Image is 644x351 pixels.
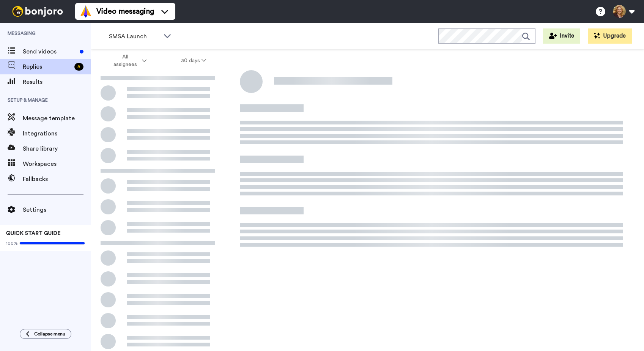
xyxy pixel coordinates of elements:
[23,205,91,214] span: Settings
[23,144,91,153] span: Share library
[74,63,83,71] div: 5
[543,28,580,44] button: Invite
[23,77,91,87] span: Results
[23,129,91,138] span: Integrations
[23,47,77,56] span: Send videos
[23,114,91,123] span: Message template
[34,331,65,337] span: Collapse menu
[588,28,632,44] button: Upgrade
[164,54,224,68] button: 30 days
[20,329,71,339] button: Collapse menu
[110,53,140,68] span: All assignees
[6,231,61,236] span: QUICK START GUIDE
[9,6,66,17] img: bj-logo-header-white.svg
[109,32,160,41] span: SMSA Launch
[6,240,18,246] span: 100%
[93,50,164,71] button: All assignees
[96,6,154,17] span: Video messaging
[23,175,91,184] span: Fallbacks
[80,5,92,17] img: vm-color.svg
[23,159,91,168] span: Workspaces
[23,62,71,71] span: Replies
